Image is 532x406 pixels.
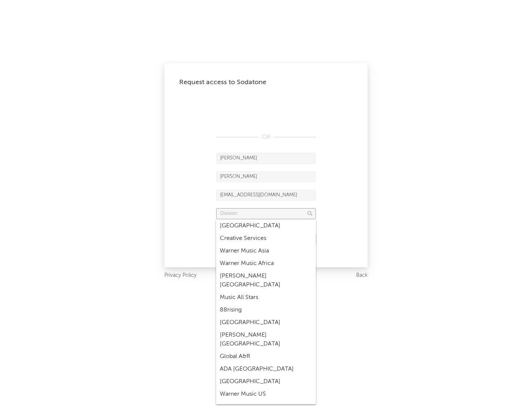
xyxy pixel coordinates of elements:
[164,271,197,280] a: Privacy Policy
[179,78,353,87] div: Request access to Sodatone
[216,270,316,291] div: [PERSON_NAME] [GEOGRAPHIC_DATA]
[216,388,316,400] div: Warner Music US
[216,171,316,182] input: Last Name
[216,245,316,257] div: Warner Music Asia
[216,363,316,375] div: ADA [GEOGRAPHIC_DATA]
[216,133,316,142] div: OR
[216,316,316,329] div: [GEOGRAPHIC_DATA]
[216,350,316,363] div: Global A&R
[216,291,316,304] div: Music All Stars
[216,220,316,232] div: [GEOGRAPHIC_DATA]
[216,190,316,201] input: Email
[216,208,316,219] input: Division
[216,257,316,270] div: Warner Music Africa
[216,304,316,316] div: 88rising
[216,329,316,350] div: [PERSON_NAME] [GEOGRAPHIC_DATA]
[216,232,316,245] div: Creative Services
[216,375,316,388] div: [GEOGRAPHIC_DATA]
[356,271,368,280] a: Back
[216,153,316,164] input: First Name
